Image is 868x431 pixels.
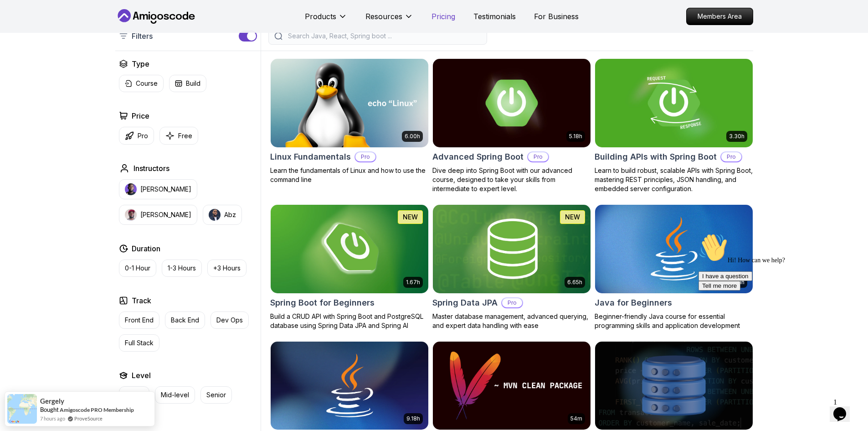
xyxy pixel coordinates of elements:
[569,133,582,140] p: 5.18h
[162,260,202,277] button: 1-3 Hours
[168,264,196,273] p: 1-3 Hours
[119,205,197,225] button: instructor img[PERSON_NAME]
[432,166,591,193] p: Dive deep into Spring Boot with our advanced course, designed to take your skills from intermedia...
[433,59,591,147] img: Advanced Spring Boot card
[159,127,198,145] button: Free
[213,264,241,273] p: +3 Hours
[4,42,57,52] button: I have a question
[406,279,420,286] p: 1.67h
[271,205,428,293] img: Spring Boot for Beginners card
[200,386,232,404] button: Senior
[365,11,402,22] p: Resources
[432,151,524,163] h2: Advanced Spring Boot
[686,8,753,25] a: Members Area
[119,260,156,277] button: 0-1 Hour
[136,79,158,88] p: Course
[216,316,243,325] p: Dev Ops
[125,183,137,195] img: instructor img
[406,415,420,422] p: 9.18h
[178,131,192,140] p: Free
[721,152,741,161] p: Pro
[271,59,428,147] img: Linux Fundamentals card
[119,386,149,404] button: Junior
[40,415,65,422] span: 7 hours ago
[432,296,498,309] h2: Spring Data JPA
[595,59,753,147] img: Building APIs with Spring Boot card
[595,166,753,193] p: Learn to build robust, scalable APIs with Spring Boot, mastering REST principles, JSON handling, ...
[125,316,154,325] p: Front End
[165,312,205,329] button: Back End
[211,312,249,329] button: Dev Ops
[203,205,242,225] button: instructor imgAbz
[567,279,582,286] p: 6.65h
[60,406,134,413] a: Amigoscode PRO Membership
[7,394,37,424] img: provesource social proof notification image
[687,8,753,25] p: Members Area
[355,152,375,161] p: Pro
[595,58,753,193] a: Building APIs with Spring Boot card3.30hBuilding APIs with Spring BootProLearn to build robust, s...
[119,127,154,145] button: Pro
[171,316,199,325] p: Back End
[270,151,351,163] h2: Linux Fundamentals
[433,342,591,430] img: Maven Essentials card
[125,209,137,221] img: instructor img
[119,75,164,92] button: Course
[729,133,745,140] p: 3.30h
[40,406,59,413] span: Bought
[431,11,455,22] a: Pricing
[132,243,160,254] h2: Duration
[224,210,236,219] p: Abz
[565,213,580,222] p: NEW
[570,415,582,422] p: 54m
[125,264,150,273] p: 0-1 Hour
[138,131,148,140] p: Pro
[132,58,149,69] h2: Type
[132,295,151,306] h2: Track
[502,298,522,307] p: Pro
[206,390,226,400] p: Senior
[403,213,418,222] p: NEW
[433,205,591,293] img: Spring Data JPA card
[270,312,429,330] p: Build a CRUD API with Spring Boot and PostgreSQL database using Spring Data JPA and Spring AI
[132,370,151,381] h2: Level
[270,296,375,309] h2: Spring Boot for Beginners
[134,163,169,174] h2: Instructors
[595,342,753,430] img: Advanced Databases card
[4,52,46,61] button: Tell me more
[209,209,221,221] img: instructor img
[125,390,144,400] p: Junior
[169,75,206,92] button: Build
[595,312,753,330] p: Beginner-friendly Java course for essential programming skills and application development
[132,31,153,42] p: Filters
[132,110,149,121] h2: Price
[365,11,413,29] button: Resources
[271,342,428,430] img: Java for Developers card
[432,204,591,330] a: Spring Data JPA card6.65hNEWSpring Data JPAProMaster database management, advanced querying, and ...
[119,312,159,329] button: Front End
[161,390,189,400] p: Mid-level
[695,229,859,390] iframe: chat widget
[125,338,154,348] p: Full Stack
[305,11,336,22] p: Products
[830,395,859,422] iframe: chat widget
[186,79,200,88] p: Build
[405,133,420,140] p: 6.00h
[595,296,672,309] h2: Java for Beginners
[595,204,753,330] a: Java for Beginners card2.41hJava for BeginnersBeginner-friendly Java course for essential program...
[432,58,591,193] a: Advanced Spring Boot card5.18hAdvanced Spring BootProDive deep into Spring Boot with our advanced...
[4,4,33,33] img: :wave:
[140,185,191,194] p: [PERSON_NAME]
[4,27,90,34] span: Hi! How can we help?
[286,31,481,41] input: Search Java, React, Spring boot ...
[270,166,429,184] p: Learn the fundamentals of Linux and how to use the command line
[119,334,159,352] button: Full Stack
[119,179,197,199] button: instructor img[PERSON_NAME]
[207,260,247,277] button: +3 Hours
[432,312,591,330] p: Master database management, advanced querying, and expert data handling with ease
[270,204,429,330] a: Spring Boot for Beginners card1.67hNEWSpring Boot for BeginnersBuild a CRUD API with Spring Boot ...
[473,11,516,22] a: Testimonials
[534,11,579,22] a: For Business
